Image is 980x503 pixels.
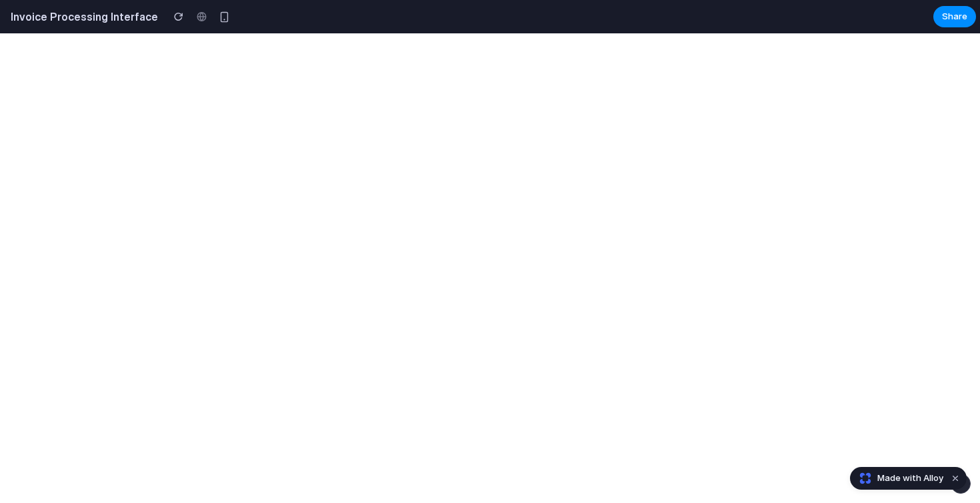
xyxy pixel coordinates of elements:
[947,470,963,486] button: Dismiss watermark
[933,6,976,27] button: Share
[877,472,943,485] span: Made with Alloy
[942,10,967,23] span: Share
[851,472,945,485] a: Made with Alloy
[5,9,158,25] h2: Invoice Processing Interface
